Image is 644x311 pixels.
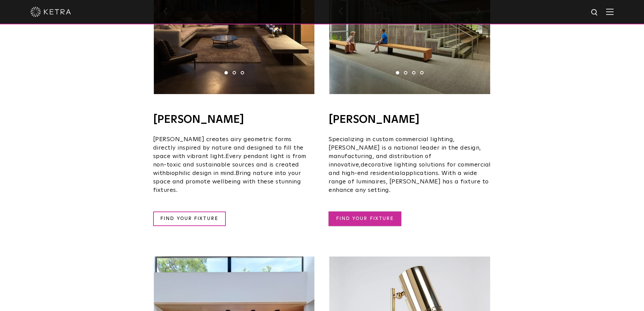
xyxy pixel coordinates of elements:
[329,162,491,176] span: decorative lighting solutions for commercial and high-end residential
[606,8,614,15] img: Hamburger%20Nav.svg
[153,135,315,195] p: biophilic design in mind.
[329,136,455,142] span: Specializing in custom commercial lighting,
[153,153,306,176] span: Every pendant light is from non-toxic and sustainable sources and is created with
[153,170,301,193] span: Bring nature into your space and promote wellbeing with these stunning fixtures.
[329,145,380,151] span: [PERSON_NAME]
[30,7,71,17] img: ketra-logo-2019-white
[329,170,489,193] span: applications. With a wide range of luminaires, [PERSON_NAME] has a fixture to enhance any setting.
[153,114,315,125] h4: [PERSON_NAME]
[329,145,481,168] span: is a national leader in the design, manufacturing, and distribution of innovative,
[153,136,304,159] span: [PERSON_NAME] creates airy geometric forms directly inspired by nature and designed to fill the s...
[591,8,599,17] img: search icon
[153,212,226,226] a: FIND YOUR FIXTURE
[329,212,401,226] a: FIND YOUR FIXTURE
[329,114,491,125] h4: [PERSON_NAME]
